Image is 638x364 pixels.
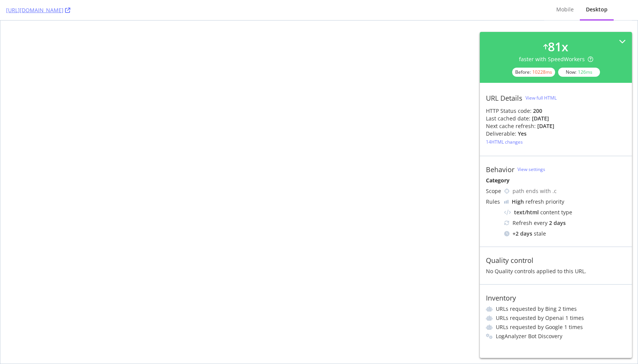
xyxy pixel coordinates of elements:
[486,139,523,145] div: 14 HTML changes
[486,267,626,275] div: No Quality controls applied to this URL.
[525,95,557,101] div: View full HTML
[486,130,516,138] div: Deliverable:
[486,138,523,147] button: 14HTML changes
[486,115,530,122] div: Last cached date:
[525,92,557,104] button: View full HTML
[486,314,626,322] li: URLs requested by Openai 1 times
[486,294,516,302] div: Inventory
[548,38,568,55] div: 81 x
[486,332,626,340] li: LogAnalyzer Bot Discovery
[486,165,514,174] div: Behavior
[512,198,524,206] div: High
[486,122,536,130] div: Next cache refresh:
[504,219,626,227] div: Refresh every
[6,6,70,14] a: [URL][DOMAIN_NAME]
[533,107,542,114] strong: 200
[556,6,574,13] div: Mobile
[504,230,626,237] div: stale
[549,219,566,227] div: 2 days
[532,69,552,75] div: 10228 ms
[586,6,608,13] div: Desktop
[504,209,626,216] div: content type
[532,115,549,122] div: [DATE]
[517,166,545,173] a: View settings
[486,187,501,195] div: Scope
[486,94,522,102] div: URL Details
[513,230,532,237] div: + 2 days
[512,198,564,206] div: refresh priority
[486,323,626,331] li: URLs requested by Google 1 times
[486,256,533,264] div: Quality control
[504,200,509,204] img: cRr4yx4cyByr8BeLxltRlzBPIAAAAAElFTkSuQmCC
[486,305,626,313] li: URLs requested by Bing 2 times
[519,55,593,63] div: faster with SpeedWorkers
[518,130,527,138] div: Yes
[537,122,554,130] div: [DATE]
[578,69,592,75] div: 126 ms
[512,68,555,77] div: Before:
[558,68,600,77] div: Now:
[514,209,539,216] div: text/html
[513,187,626,195] div: path ends with .c
[486,107,626,115] div: HTTP Status code:
[486,177,626,184] div: Category
[486,198,501,206] div: Rules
